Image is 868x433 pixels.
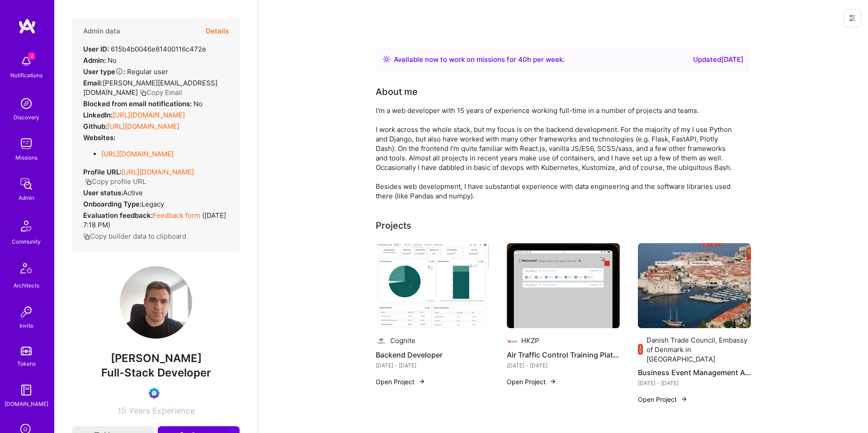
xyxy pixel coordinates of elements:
div: ( [DATE] 7:18 PM ) [83,211,229,230]
button: Copy Email [140,88,182,97]
strong: User type : [83,67,125,76]
img: tokens [21,347,32,355]
div: Regular user [83,67,168,76]
strong: User status: [83,188,123,197]
button: Copy builder data to clipboard [83,231,186,241]
i: icon Copy [140,89,146,96]
div: Admin [19,193,34,202]
img: Backend Developer [376,243,489,328]
h4: Air Traffic Control Training Platform [507,349,620,361]
img: Company logo [376,335,387,346]
strong: Admin: [83,56,106,65]
div: Discovery [14,113,39,122]
img: Company logo [638,344,643,355]
img: arrow-right [549,378,557,385]
img: Air Traffic Control Training Platform [507,243,620,328]
strong: Email: [83,79,103,87]
h4: Backend Developer [376,349,489,361]
span: 2 [28,52,35,60]
img: bell [17,52,35,71]
div: I'm a web developer with 15 years of experience working full-time in a number of projects and tea... [376,106,737,201]
h4: Business Event Management Application [638,367,751,378]
div: Cognite [390,336,415,345]
button: Details [206,18,229,44]
span: Full-Stack Developer [101,366,211,379]
div: [DATE] - [DATE] [638,378,751,388]
strong: Websites: [83,133,115,142]
i: Help [115,67,123,75]
div: About me [376,85,418,99]
span: Active [123,188,143,197]
img: teamwork [17,135,35,153]
div: Updated [DATE] [693,54,744,65]
span: 40 [518,55,527,64]
strong: Evaluation feedback: [83,211,153,220]
img: guide book [17,381,35,399]
div: [DOMAIN_NAME] [5,399,48,409]
div: No [83,56,117,65]
span: Years Experience [129,406,195,415]
div: [DATE] - [DATE] [376,361,489,370]
h4: Admin data [83,27,120,35]
img: Business Event Management Application [638,243,751,328]
div: [DATE] - [DATE] [507,361,620,370]
strong: Onboarding Type: [83,200,142,208]
img: Evaluation Call Booked [149,388,160,399]
span: [PERSON_NAME][EMAIL_ADDRESS][DOMAIN_NAME] [83,79,217,97]
div: Invite [19,321,33,330]
div: Notifications [10,71,42,80]
strong: Blocked from email notifications: [83,99,193,108]
div: 615b4b0046e81400116c472e [83,44,206,54]
img: Invite [17,303,35,321]
img: logo [18,18,36,34]
button: Open Project [638,395,688,404]
span: 15 [118,406,126,415]
i: icon Copy [83,233,90,240]
div: Tokens [17,359,36,368]
strong: Profile URL: [83,168,122,176]
a: [URL][DOMAIN_NAME] [107,122,179,131]
span: [PERSON_NAME] [72,352,240,365]
img: User Avatar [120,266,192,339]
img: Company logo [507,335,518,346]
img: Community [15,215,37,237]
strong: User ID: [83,45,109,53]
i: icon Copy [85,179,92,185]
button: Open Project [507,377,557,386]
a: [URL][DOMAIN_NAME] [101,150,174,158]
img: admin teamwork [17,175,35,193]
div: Architects [14,281,39,290]
a: [URL][DOMAIN_NAME] [113,111,185,119]
div: HKZP [521,336,539,345]
a: [URL][DOMAIN_NAME] [122,168,194,176]
img: discovery [17,94,35,113]
div: No [83,99,203,108]
img: Availability [383,56,390,63]
img: arrow-right [418,378,425,385]
div: Available now to work on missions for h per week . [394,54,565,65]
div: Community [12,237,41,246]
strong: Github: [83,122,107,131]
div: Missions [15,153,38,162]
strong: LinkedIn: [83,111,113,119]
div: Projects [376,219,411,232]
img: arrow-right [680,395,688,403]
span: legacy [142,200,164,208]
div: Danish Trade Council, Embassy of Denmark in [GEOGRAPHIC_DATA] [646,335,751,364]
button: Copy profile URL [85,177,146,186]
a: Feedback form [153,211,200,220]
button: Open Project [376,377,425,386]
img: Architects [15,259,37,281]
